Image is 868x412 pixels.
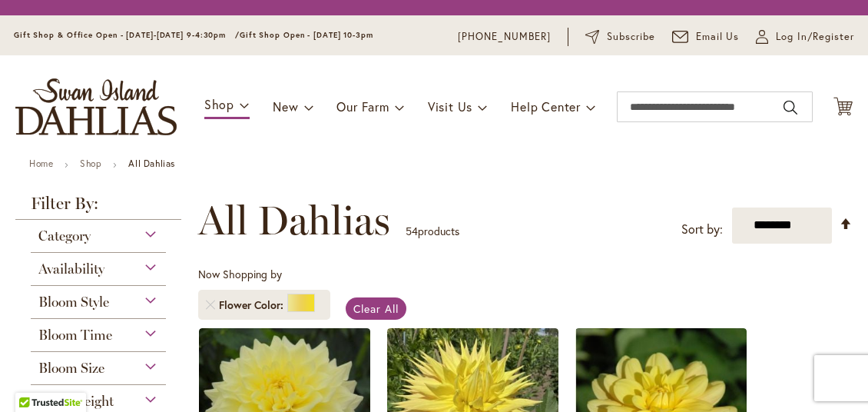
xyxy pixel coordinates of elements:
[406,219,459,244] p: products
[681,215,723,244] label: Sort by:
[428,98,472,115] span: Visit Us
[206,301,215,310] a: Remove Flower Color Yellow
[672,29,740,45] a: Email Us
[29,158,53,169] a: Home
[128,158,175,169] strong: All Dahlias
[219,297,287,313] span: Flower Color
[696,29,740,45] span: Email Us
[784,95,797,120] button: Search
[273,98,298,115] span: New
[336,98,389,115] span: Our Farm
[38,228,91,244] span: Category
[406,224,418,238] span: 54
[38,261,104,277] span: Availability
[756,29,854,45] a: Log In/Register
[240,30,373,40] span: Gift Shop Open - [DATE] 10-3pm
[15,195,181,220] strong: Filter By:
[80,158,101,169] a: Shop
[204,96,234,112] span: Shop
[38,360,104,377] span: Bloom Size
[585,29,655,45] a: Subscribe
[353,301,399,316] span: Clear All
[346,297,406,320] a: Clear All
[198,267,282,281] span: Now Shopping by
[38,294,109,311] span: Bloom Style
[38,327,112,344] span: Bloom Time
[458,29,551,45] a: [PHONE_NUMBER]
[776,29,854,45] span: Log In/Register
[607,29,655,45] span: Subscribe
[14,30,240,40] span: Gift Shop & Office Open - [DATE]-[DATE] 9-4:30pm /
[198,198,390,244] span: All Dahlias
[15,78,177,135] a: store logo
[511,98,581,115] span: Help Center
